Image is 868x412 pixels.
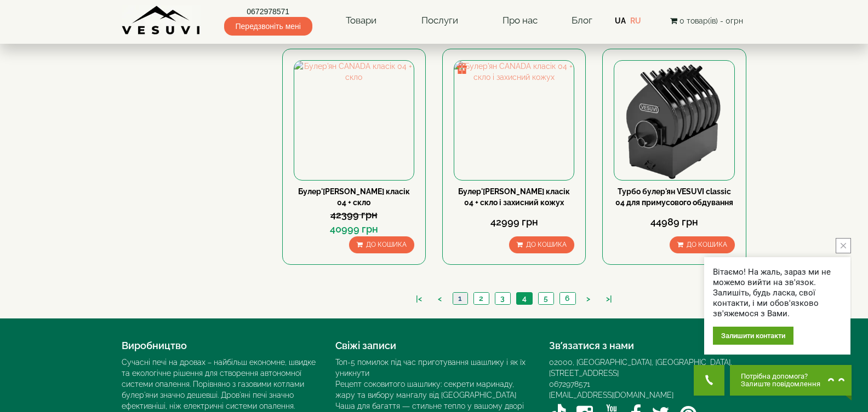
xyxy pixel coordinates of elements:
[667,15,746,27] button: 0 товар(ів) - 0грн
[614,61,734,180] img: Турбо булер'ян VESUVI classic 04 для примусового обдування
[454,215,574,229] div: 42999 грн
[630,16,641,25] a: RU
[122,340,319,351] h4: Виробництво
[366,241,407,248] span: До кошика
[473,293,489,304] a: 2
[410,293,427,305] a: |<
[694,365,724,396] button: Get Call button
[549,391,673,399] a: [EMAIL_ADDRESS][DOMAIN_NAME]
[122,5,201,36] img: Завод VESUVI
[526,241,567,248] span: До кошика
[294,61,414,180] img: Булер'ян CANADA класік 04 + скло
[713,267,842,319] div: Вітаємо! На жаль, зараз ми не можемо вийти на зв'язок. Залишіть, будь ласка, свої контакти, і ми ...
[549,340,746,351] h4: Зв’язатися з нами
[432,293,447,305] a: <
[224,6,312,17] a: 0672978571
[713,327,793,345] div: Залишити контакти
[601,293,618,305] a: >|
[581,293,596,305] a: >
[509,236,574,253] button: До кошика
[298,187,410,207] a: Булер'[PERSON_NAME] класік 04 + скло
[335,8,387,33] a: Товари
[335,358,526,378] a: Топ-5 помилок під час приготування шашлику і як їх уникнути
[741,373,820,380] span: Потрібна допомога?
[495,293,510,304] a: 3
[614,215,734,229] div: 44989 грн
[741,380,820,388] span: Залиште повідомлення
[410,8,469,33] a: Послуги
[687,241,727,248] span: До кошика
[335,340,533,351] h4: Свіжі записи
[538,293,553,304] a: 5
[615,16,626,25] a: UA
[836,238,851,253] button: close button
[458,187,570,207] a: Булер'[PERSON_NAME] класік 04 + скло і захисний кожух
[294,222,414,236] div: 40999 грн
[294,208,414,222] div: 42399 грн
[730,365,852,396] button: Chat button
[456,63,467,74] img: gift
[670,236,735,253] button: До кошика
[549,357,746,379] div: 02000, [GEOGRAPHIC_DATA], [GEOGRAPHIC_DATA]. [STREET_ADDRESS]
[492,8,549,33] a: Про нас
[615,187,733,207] a: Турбо булер'ян VESUVI classic 04 для примусового обдування
[572,15,592,26] a: Блог
[454,61,574,180] img: Булер'ян CANADA класік 04 + скло і захисний кожух
[559,293,575,304] a: 6
[522,294,527,303] span: 4
[335,380,516,399] a: Рецепт соковитого шашлику: секрети маринаду, жару та вибору мангалу від [GEOGRAPHIC_DATA]
[224,17,312,36] span: Передзвоніть мені
[453,293,467,304] a: 1
[549,380,590,388] a: 0672978571
[349,236,414,253] button: До кошика
[679,16,743,25] span: 0 товар(ів) - 0грн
